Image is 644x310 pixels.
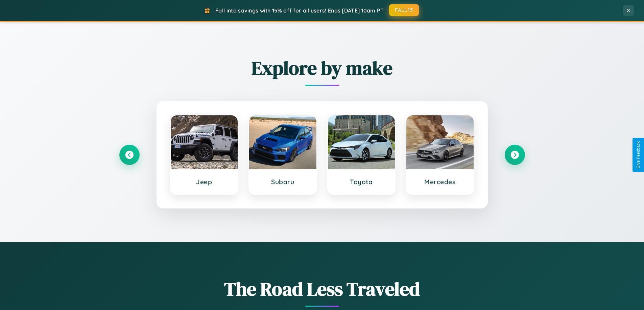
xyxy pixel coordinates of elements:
[177,178,231,186] h3: Jeep
[389,4,419,16] button: FALL15
[119,276,525,302] h1: The Road Less Traveled
[215,7,385,14] span: Fall into savings with 15% off for all users! Ends [DATE] 10am PT.
[119,55,525,81] h2: Explore by make
[256,178,310,186] h3: Subaru
[335,178,388,186] h3: Toyota
[636,141,641,169] div: Give Feedback
[413,178,467,186] h3: Mercedes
